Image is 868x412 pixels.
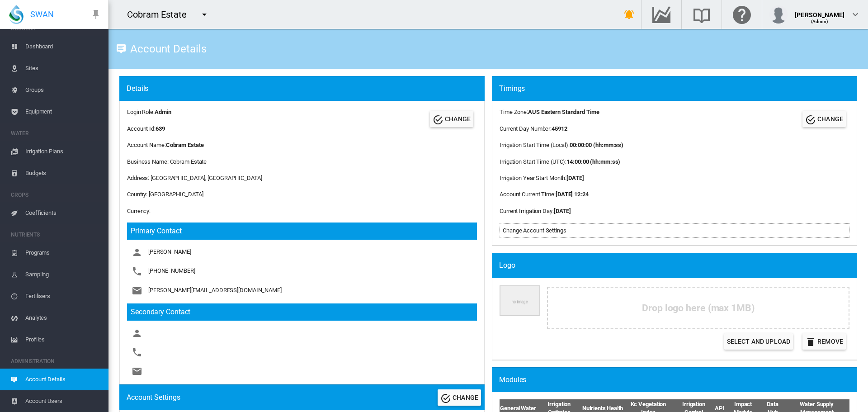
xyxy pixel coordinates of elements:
span: Irrigation Year Start Month [500,175,565,181]
span: Irrigation Start Time (Local) [500,142,568,148]
div: : [500,125,623,133]
div: Cobram Estate [127,8,195,21]
b: [DATE] 12:24 [556,191,589,198]
img: SWAN-Landscape-Logo-Colour-drop.png [9,5,24,24]
b: 639 [156,125,165,132]
span: Sampling [25,264,101,285]
span: Irrigation Start Time (UTC) [500,158,565,165]
div: : [500,207,623,215]
div: Login Role: [127,108,171,116]
span: Current Day Number [500,125,550,132]
div: Account Name: [127,141,477,149]
md-icon: icon-email [132,366,142,377]
md-icon: icon-pin [90,9,101,20]
div: Currency: [127,207,477,215]
span: Irrigation Plans [25,141,101,162]
span: SWAN [30,9,54,20]
h3: Primary Contact [127,223,477,240]
div: : [500,141,623,149]
md-icon: icon-chevron-down [850,9,861,20]
img: Company Logo [500,285,540,317]
md-icon: icon-check-circle [805,114,816,125]
span: CHANGE [445,115,471,123]
div: Account Settings [127,393,180,403]
span: (Admin) [811,19,829,24]
div: : [500,108,623,116]
div: Modules [499,375,857,385]
md-icon: icon-delete [805,336,816,347]
md-icon: icon-tooltip-text [116,43,127,54]
md-icon: Search the knowledge base [691,9,712,20]
button: Change Account Details [430,111,473,127]
span: [PERSON_NAME][EMAIL_ADDRESS][DOMAIN_NAME] [148,287,282,294]
div: Drop logo here (max 1MB) [547,287,849,329]
b: [DATE] [554,208,571,214]
h3: Secondary Contact [127,303,477,321]
md-icon: icon-menu-down [199,9,210,20]
div: : [500,174,623,182]
md-icon: icon-check-circle [440,393,451,404]
button: icon-menu-down [195,5,213,24]
md-icon: icon-account [132,328,142,339]
div: Logo [499,260,857,270]
div: Account Details [127,46,207,52]
div: : [500,158,623,166]
md-icon: icon-phone [132,266,142,277]
span: NUTRIENTS [11,227,101,242]
span: ADMINISTRATION [11,354,101,369]
div: Change Account Settings [503,227,846,235]
span: Analytes [25,307,101,329]
button: icon-bell-ring [620,5,638,24]
md-icon: Click here for help [731,9,753,20]
div: Business Name: Cobram Estate [127,158,477,166]
b: AUS Eastern Standard Time [528,109,599,115]
div: [PERSON_NAME] [795,7,844,16]
b: [DATE] [566,175,584,181]
span: Sites [25,57,101,79]
md-icon: icon-email [132,285,142,296]
md-icon: icon-account [132,247,142,258]
b: 45912 [552,125,567,132]
div: Timings [499,84,857,94]
span: WATER [11,126,101,141]
div: Details [127,84,485,94]
span: Groups [25,79,101,101]
md-icon: icon-phone [132,347,142,358]
div: Country: [GEOGRAPHIC_DATA] [127,190,477,199]
span: CROPS [11,188,101,202]
span: Coefficients [25,202,101,224]
span: Account Details [25,369,101,390]
div: : [500,190,623,199]
button: Change Account Timings [802,111,846,127]
span: Fertilisers [25,285,101,307]
span: Remove [817,338,843,345]
span: Account Users [25,390,101,412]
span: Programs [25,242,101,264]
b: Cobram Estate [166,142,204,148]
span: Equipment [25,101,101,123]
span: [PHONE_NUMBER] [148,268,195,275]
span: [PERSON_NAME] [148,249,191,256]
span: CHANGE [817,115,843,123]
div: Account Id: [127,125,171,133]
label: Select and Upload [724,333,793,350]
b: 00:00:00 (hh:mm:ss) [570,142,623,148]
md-icon: icon-check-circle [433,114,443,125]
span: Profiles [25,329,101,350]
span: CHANGE [453,394,478,401]
b: Admin [155,109,171,115]
span: Time Zone [500,109,527,115]
md-icon: icon-bell-ring [624,9,635,20]
button: icon-delete Remove [802,333,846,350]
span: Current Irrigation Day [500,208,552,214]
span: Budgets [25,162,101,184]
span: Account Current Time [500,191,554,198]
b: 14:00:00 (hh:mm:ss) [566,158,620,165]
button: Change Account Settings [438,389,481,406]
img: profile.jpg [769,5,788,24]
div: Address: [GEOGRAPHIC_DATA], [GEOGRAPHIC_DATA] [127,174,477,182]
md-icon: Go to the Data Hub [651,9,672,20]
span: Dashboard [25,36,101,57]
